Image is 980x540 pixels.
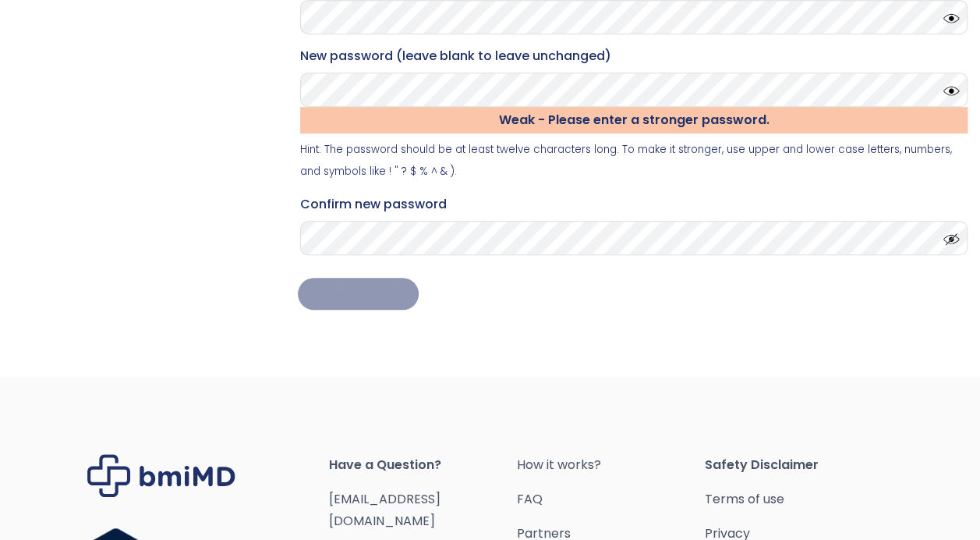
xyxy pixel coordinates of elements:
[300,139,968,183] small: Hint: The password should be at least twelve characters long. To make it stronger, use upper and ...
[87,454,235,497] img: Brand Logo
[329,454,517,476] span: Have a Question?
[300,192,968,217] label: Confirm new password
[300,107,968,133] div: Weak - Please enter a stronger password.
[300,44,968,69] label: New password (leave blank to leave unchanged)
[517,488,705,510] a: FAQ
[705,488,893,510] a: Terms of use
[298,278,419,310] button: Save changes
[517,454,705,476] a: How it works?
[329,490,440,530] a: [EMAIL_ADDRESS][DOMAIN_NAME]
[705,454,893,476] span: Safety Disclaimer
